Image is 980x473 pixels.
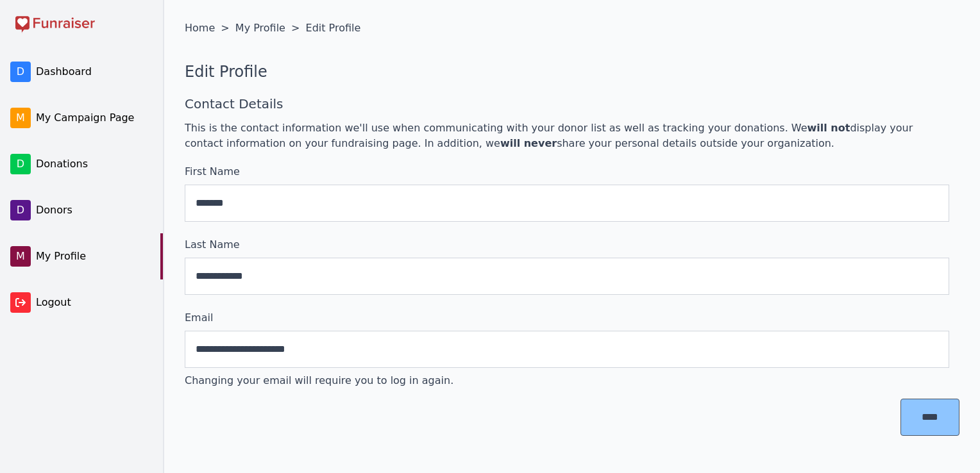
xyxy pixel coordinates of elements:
[36,203,150,218] span: Donors
[233,21,288,41] a: My Profile
[185,21,217,41] a: Home
[10,108,31,128] span: M
[185,164,949,179] label: First Name
[291,22,300,34] span: >
[36,110,150,126] span: My Campaign Page
[15,15,95,33] img: Funraiser logo
[36,64,150,79] span: Dashboard
[36,295,153,310] span: Logout
[221,22,229,34] span: >
[10,62,31,82] span: D
[807,122,850,134] span: will not
[500,137,557,149] span: will never
[36,249,150,264] span: My Profile
[185,62,959,82] h1: Edit Profile
[185,95,949,113] h2: Contact Details
[10,154,31,174] span: D
[185,120,949,151] p: This is the contact information we'll use when communicating with your donor list as well as trac...
[185,310,949,326] label: Email
[185,237,949,253] label: Last Name
[185,21,959,41] nav: Breadcrumb
[36,156,150,172] span: Donations
[303,21,364,41] span: Edit Profile
[10,200,31,220] span: D
[10,246,31,267] span: M
[185,373,949,388] p: Changing your email will require you to log in again.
